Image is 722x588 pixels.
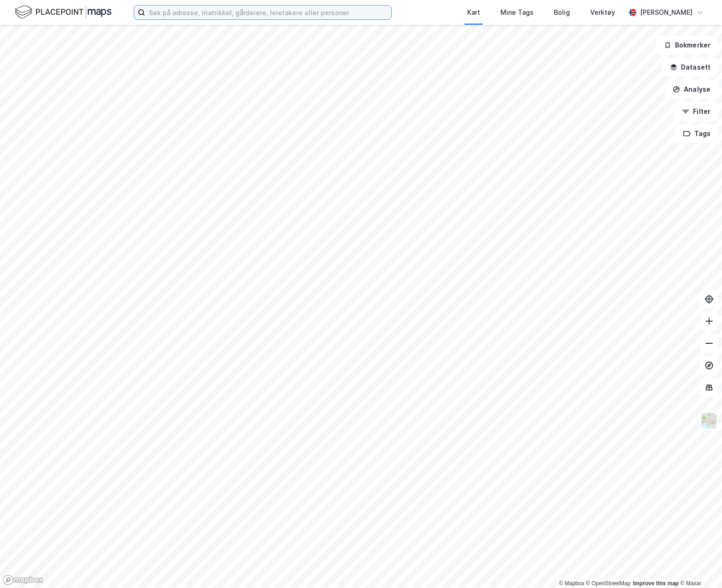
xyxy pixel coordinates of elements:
[145,6,391,19] input: Søk på adresse, matrikkel, gårdeiere, leietakere eller personer
[467,7,480,18] div: Kart
[590,7,615,18] div: Verktøy
[640,7,693,18] div: [PERSON_NAME]
[554,7,570,18] div: Bolig
[676,544,722,588] iframe: Chat Widget
[500,7,534,18] div: Mine Tags
[15,4,112,20] img: logo.f888ab2527a4732fd821a326f86c7f29.svg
